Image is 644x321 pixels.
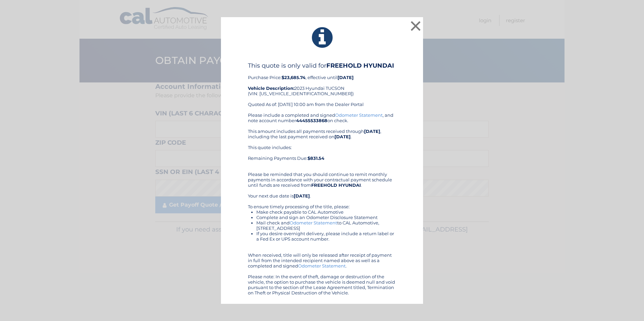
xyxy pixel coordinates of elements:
li: Make check payable to CAL Automotive [256,209,396,215]
b: FREEHOLD HYUNDAI [326,62,394,69]
b: 44455533868 [296,118,327,123]
a: Odometer Statement [335,112,383,118]
div: Purchase Price: , effective until 2023 Hyundai TUCSON (VIN: [US_VEHICLE_IDENTIFICATION_NUMBER]) Q... [248,62,396,112]
div: This quote includes: Remaining Payments Due: [248,145,396,166]
h4: This quote is only valid for [248,62,396,69]
b: [DATE] [364,129,380,134]
button: × [409,19,422,33]
li: If you desire overnight delivery, please include a return label or a Fed Ex or UPS account number. [256,231,396,242]
li: Mail check and to CAL Automotive, [STREET_ADDRESS] [256,220,396,231]
a: Odometer Statement [298,263,346,269]
b: [DATE] [337,75,354,80]
li: Complete and sign an Odometer Disclosure Statement [256,215,396,220]
b: FREEHOLD HYUNDAI [311,182,361,188]
b: [DATE] [294,193,310,199]
b: $831.54 [308,155,324,161]
strong: Vehicle Description: [248,85,294,91]
b: [DATE] [334,134,351,139]
a: Odometer Statement [290,220,337,225]
div: Please include a completed and signed , and note account number on check. This amount includes al... [248,112,396,295]
b: $23,685.74 [282,75,305,80]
